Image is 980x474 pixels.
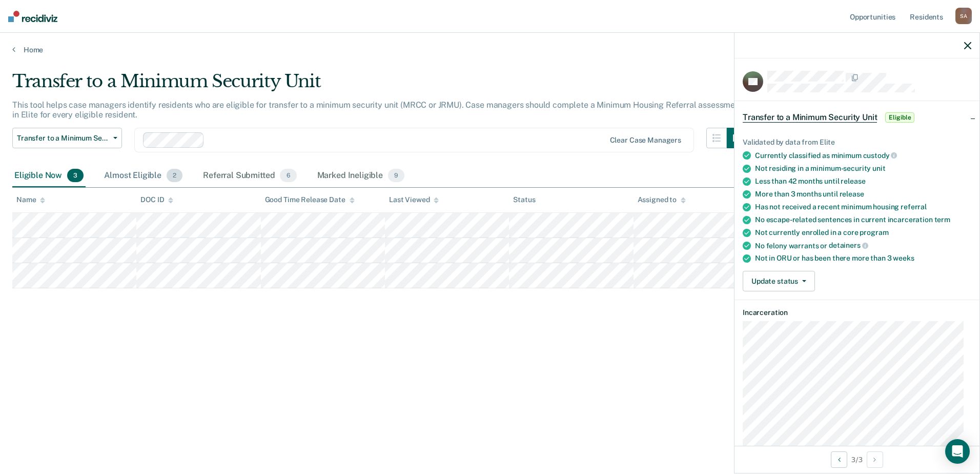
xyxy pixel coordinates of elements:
[860,228,888,236] span: program
[755,241,971,250] div: No felony warrants or
[755,215,971,224] div: No escape-related sentences in current incarceration
[955,8,972,24] div: S A
[934,215,950,224] span: term
[829,241,868,249] span: detainers
[280,169,296,182] span: 6
[140,195,173,204] div: DOC ID
[102,165,185,187] div: Almost Eligible
[743,271,815,291] button: Update status
[513,195,535,204] div: Status
[901,203,927,211] span: referral
[8,11,57,22] img: Recidiviz
[863,151,897,160] span: custody
[755,190,971,199] div: More than 3 months until
[872,164,885,172] span: unit
[12,45,968,54] a: Home
[265,195,355,204] div: Good Time Release Date
[755,203,971,211] div: Has not received a recent minimum housing
[12,71,747,100] div: Transfer to a Minimum Security Unit
[743,308,971,317] dt: Incarceration
[201,165,298,187] div: Referral Submitted
[315,165,407,187] div: Marked Ineligible
[840,190,864,198] span: release
[885,112,914,123] span: Eligible
[638,195,686,204] div: Assigned to
[67,169,84,182] span: 3
[167,169,182,182] span: 2
[755,151,971,160] div: Currently classified as minimum
[734,446,979,473] div: 3 / 3
[610,136,681,145] div: Clear case managers
[867,451,883,468] button: Next Opportunity
[945,439,970,464] div: Open Intercom Messenger
[16,195,45,204] div: Name
[743,138,971,147] div: Validated by data from Elite
[755,177,971,186] div: Less than 42 months until
[743,112,877,123] span: Transfer to a Minimum Security Unit
[841,177,865,185] span: release
[755,164,971,173] div: Not residing in a minimum-security
[389,195,439,204] div: Last Viewed
[734,101,979,134] div: Transfer to a Minimum Security UnitEligible
[17,134,109,143] span: Transfer to a Minimum Security Unit
[831,451,847,468] button: Previous Opportunity
[755,254,971,263] div: Not in ORU or has been there more than 3
[893,254,914,262] span: weeks
[12,165,86,187] div: Eligible Now
[12,100,743,120] p: This tool helps case managers identify residents who are eligible for transfer to a minimum secur...
[388,169,404,182] span: 9
[755,228,971,237] div: Not currently enrolled in a core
